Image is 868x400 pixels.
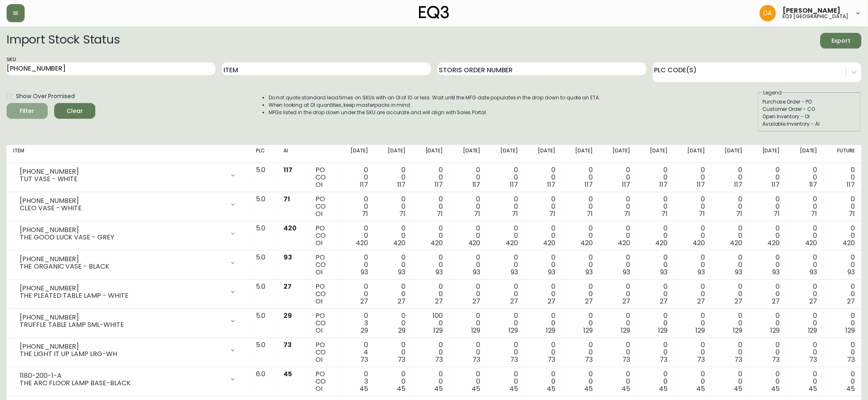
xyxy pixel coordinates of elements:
[772,180,780,189] span: 117
[361,326,368,335] span: 29
[20,168,225,175] div: [PHONE_NUMBER]
[13,312,243,330] div: [PHONE_NUMBER]TRUFFLE TABLE LAMP SML-WHITE
[381,370,405,393] div: 0 0
[847,267,855,277] span: 93
[435,180,443,189] span: 117
[474,209,481,218] span: 71
[315,297,322,306] span: OI
[531,166,555,189] div: 0 0
[606,370,630,393] div: 0 0
[548,355,555,364] span: 73
[419,283,443,305] div: 0 0
[398,326,405,335] span: 29
[283,369,292,379] span: 45
[431,238,443,248] span: 420
[793,341,817,363] div: 0 0
[456,195,480,218] div: 0 0
[658,326,668,335] span: 129
[315,355,322,364] span: OI
[772,297,780,306] span: 27
[824,145,861,163] th: Future
[783,14,848,19] h5: eq3 [GEOGRAPHIC_DATA]
[283,194,290,204] span: 71
[315,267,322,277] span: OI
[315,283,331,305] div: PO CO
[419,254,443,276] div: 0 0
[283,165,292,175] span: 117
[531,370,555,393] div: 0 0
[681,195,705,218] div: 0 0
[737,209,743,218] span: 71
[655,238,668,248] span: 420
[344,254,368,276] div: 0 0
[831,312,855,334] div: 0 0
[660,297,668,306] span: 27
[762,120,856,128] div: Available Inventory - AI
[456,254,480,276] div: 0 0
[7,103,48,119] button: Filter
[810,267,817,277] span: 93
[749,145,786,163] th: [DATE]
[473,355,481,364] span: 73
[762,106,856,113] div: Customer Order - CO
[606,166,630,189] div: 0 0
[585,180,593,189] span: 117
[660,355,668,364] span: 73
[277,145,309,163] th: AI
[681,312,705,334] div: 0 0
[637,145,674,163] th: [DATE]
[643,254,668,276] div: 0 0
[735,267,743,277] span: 93
[20,321,225,329] div: TRUFFLE TABLE LAMP SML-WHITE
[583,326,593,335] span: 129
[681,254,705,276] div: 0 0
[755,166,780,189] div: 0 0
[585,297,593,306] span: 27
[622,180,630,189] span: 117
[249,367,277,396] td: 6.0
[435,355,443,364] span: 73
[356,238,368,248] span: 420
[419,166,443,189] div: 0 0
[494,370,518,393] div: 0 0
[718,283,742,305] div: 0 0
[718,225,742,247] div: 0 0
[315,370,331,393] div: PO CO
[20,226,225,234] div: [PHONE_NUMBER]
[811,209,817,218] span: 71
[7,33,120,48] h2: Import Stock Status
[760,5,776,21] img: dd1a7e8db21a0ac8adbf82b84ca05374
[20,263,225,270] div: THE ORGANIC VASE - BLACK
[622,355,630,364] span: 73
[510,180,518,189] span: 117
[249,338,277,367] td: 5.0
[315,166,331,189] div: PO CO
[847,180,855,189] span: 117
[762,98,856,106] div: Purchase Order - PO
[506,238,518,248] span: 420
[269,101,601,109] li: When looking at OI quantities, keep masterpacks in mind.
[344,166,368,189] div: 0 0
[344,312,368,334] div: 0 3
[398,355,405,364] span: 73
[315,254,331,276] div: PO CO
[509,326,518,335] span: 129
[831,341,855,363] div: 0 0
[845,326,855,335] span: 129
[20,255,225,263] div: [PHONE_NUMBER]
[494,225,518,247] div: 0 0
[569,166,593,189] div: 0 0
[494,283,518,305] div: 0 0
[13,195,243,214] div: [PHONE_NUMBER]CLEO VASE - WHITE
[456,370,480,393] div: 0 0
[283,282,292,291] span: 27
[548,297,555,306] span: 27
[472,180,481,189] span: 117
[773,267,780,277] span: 93
[762,89,783,97] legend: Legend
[734,180,743,189] span: 117
[643,370,668,393] div: 0 0
[456,166,480,189] div: 0 0
[283,253,292,262] span: 93
[809,180,817,189] span: 117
